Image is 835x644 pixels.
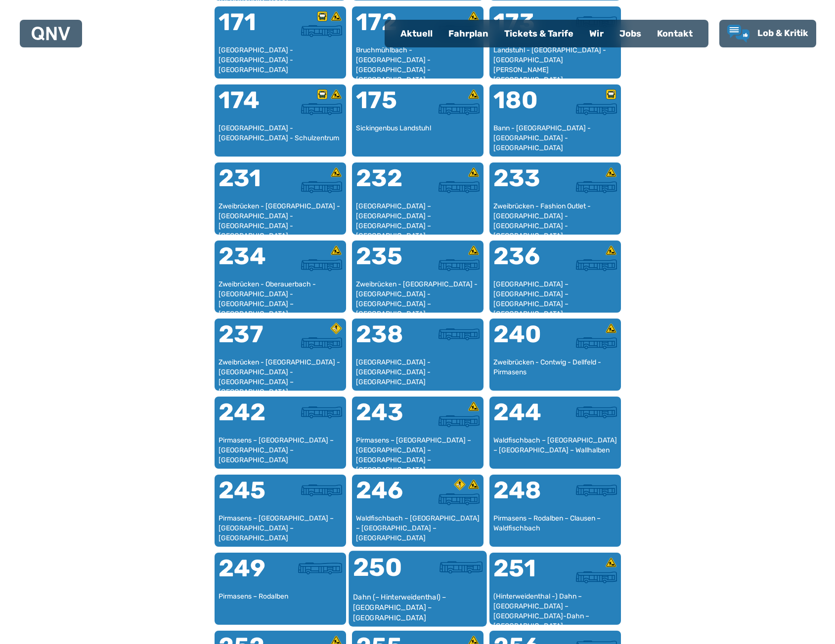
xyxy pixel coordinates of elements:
[219,45,342,75] div: [GEOGRAPHIC_DATA] - [GEOGRAPHIC_DATA] - [GEOGRAPHIC_DATA]
[32,24,70,43] a: QNV Logo
[219,123,342,153] div: [GEOGRAPHIC_DATA] - [GEOGRAPHIC_DATA] - Schulzentrum
[496,21,581,46] a: Tickets & Tarife
[219,557,280,592] div: 249
[219,436,342,465] div: Pirmasens – [GEOGRAPHIC_DATA] – [GEOGRAPHIC_DATA] – [GEOGRAPHIC_DATA]
[576,337,617,349] img: Überlandbus
[356,401,418,436] div: 243
[301,406,342,418] img: Überlandbus
[219,514,342,543] div: Pirmasens – [GEOGRAPHIC_DATA] – [GEOGRAPHIC_DATA] – [GEOGRAPHIC_DATA]
[612,21,649,46] a: Jobs
[352,555,417,592] div: 250
[439,103,480,115] img: Überlandbus
[439,415,480,427] img: Überlandbus
[493,166,555,202] div: 233
[32,27,70,40] img: QNV Logo
[219,166,280,202] div: 231
[219,88,280,124] div: 174
[219,10,280,46] div: 171
[301,259,342,271] img: Überlandbus
[576,259,617,271] img: Überlandbus
[356,479,418,514] div: 246
[493,358,617,387] div: Zweibrücken - Contwig - Dellfeld - Pirmasens
[440,21,496,46] a: Fahrplan
[219,201,342,231] div: Zweibrücken - [GEOGRAPHIC_DATA] - [GEOGRAPHIC_DATA] - [GEOGRAPHIC_DATA] - [GEOGRAPHIC_DATA] - [GE...
[493,436,617,465] div: Waldfischbach – [GEOGRAPHIC_DATA] – [GEOGRAPHIC_DATA] – Wallhalben
[439,561,483,573] img: Überlandbus
[219,592,342,621] div: Pirmasens – Rodalben
[493,201,617,231] div: Zweibrücken - Fashion Outlet - [GEOGRAPHIC_DATA] - [GEOGRAPHIC_DATA] - [GEOGRAPHIC_DATA]
[493,45,617,75] div: Landstuhl - [GEOGRAPHIC_DATA] - [GEOGRAPHIC_DATA][PERSON_NAME][GEOGRAPHIC_DATA]
[356,10,418,46] div: 172
[356,166,418,202] div: 232
[298,563,342,574] img: Stadtbus
[727,25,808,42] a: Lob & Kritik
[439,493,480,505] img: Überlandbus
[576,571,617,583] img: Überlandbus
[356,244,418,280] div: 235
[301,484,342,496] img: Überlandbus
[393,21,440,46] a: Aktuell
[576,181,617,193] img: Überlandbus
[301,181,342,193] img: Überlandbus
[493,557,555,592] div: 251
[493,244,555,280] div: 236
[356,88,418,124] div: 175
[356,358,480,387] div: [GEOGRAPHIC_DATA] - [GEOGRAPHIC_DATA] - [GEOGRAPHIC_DATA]
[439,259,480,271] img: Überlandbus
[439,181,480,193] img: Überlandbus
[576,406,617,418] img: Überlandbus
[493,123,617,153] div: Bann - [GEOGRAPHIC_DATA] - [GEOGRAPHIC_DATA] - [GEOGRAPHIC_DATA]
[301,337,342,349] img: Überlandbus
[576,103,617,115] img: Überlandbus
[352,592,483,622] div: Dahn (– Hinterweidenthal) – [GEOGRAPHIC_DATA] – [GEOGRAPHIC_DATA]
[493,10,555,46] div: 173
[219,322,280,358] div: 237
[493,592,617,621] div: (Hinterweidenthal -) Dahn – [GEOGRAPHIC_DATA] – [GEOGRAPHIC_DATA]-Dahn – [GEOGRAPHIC_DATA]
[356,45,480,75] div: Bruchmühlbach - [GEOGRAPHIC_DATA] - [GEOGRAPHIC_DATA] - [GEOGRAPHIC_DATA] - [GEOGRAPHIC_DATA]
[493,322,555,358] div: 240
[356,514,480,543] div: Waldfischbach – [GEOGRAPHIC_DATA] – [GEOGRAPHIC_DATA] – [GEOGRAPHIC_DATA]
[356,436,480,465] div: Pirmasens – [GEOGRAPHIC_DATA] – [GEOGRAPHIC_DATA] – [GEOGRAPHIC_DATA] – [GEOGRAPHIC_DATA]
[219,244,280,280] div: 234
[439,328,480,340] img: Überlandbus
[576,16,617,28] img: Überlandbus
[493,514,617,543] div: Pirmasens – Rodalben – Clausen – Waldfischbach
[581,21,612,46] a: Wir
[219,479,280,514] div: 245
[301,103,342,115] img: Überlandbus
[356,322,418,358] div: 238
[493,479,555,514] div: 248
[219,280,342,309] div: Zweibrücken - Oberauerbach - [GEOGRAPHIC_DATA] - [GEOGRAPHIC_DATA] – [GEOGRAPHIC_DATA]
[493,401,555,436] div: 244
[301,25,342,37] img: Überlandbus
[219,358,342,387] div: Zweibrücken - [GEOGRAPHIC_DATA] - [GEOGRAPHIC_DATA] - [GEOGRAPHIC_DATA] – [GEOGRAPHIC_DATA]
[356,280,480,309] div: Zweibrücken - [GEOGRAPHIC_DATA] - [GEOGRAPHIC_DATA] - [GEOGRAPHIC_DATA] – [GEOGRAPHIC_DATA]
[493,88,555,124] div: 180
[493,280,617,309] div: [GEOGRAPHIC_DATA] – [GEOGRAPHIC_DATA] – [GEOGRAPHIC_DATA] – [GEOGRAPHIC_DATA]
[219,401,280,436] div: 242
[649,21,701,46] a: Kontakt
[576,484,617,496] img: Überlandbus
[356,201,480,231] div: [GEOGRAPHIC_DATA] – [GEOGRAPHIC_DATA] – [GEOGRAPHIC_DATA] – [GEOGRAPHIC_DATA] – [GEOGRAPHIC_DATA]
[757,28,808,39] span: Lob & Kritik
[356,123,480,153] div: Sickingenbus Landstuhl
